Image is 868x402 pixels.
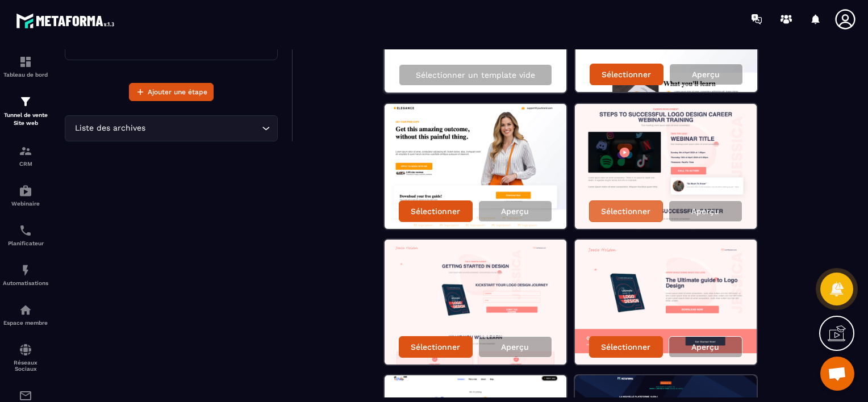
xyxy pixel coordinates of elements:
[3,161,48,167] p: CRM
[385,104,566,229] img: image
[601,207,650,216] p: Sélectionner
[602,70,651,79] p: Sélectionner
[148,86,207,98] span: Ajouter une étape
[72,122,148,135] span: Liste des archives
[129,83,214,101] button: Ajouter une étape
[501,207,529,216] p: Aperçu
[691,342,719,351] p: Aperçu
[19,303,32,317] img: automations
[575,240,757,365] img: image
[65,115,278,141] div: Search for option
[19,263,32,277] img: automations
[691,207,719,216] p: Aperçu
[3,280,48,286] p: Automatisations
[148,122,259,135] input: Search for option
[3,295,48,334] a: automationsautomationsEspace membre
[3,320,48,326] p: Espace membre
[411,342,460,351] p: Sélectionner
[3,200,48,207] p: Webinaire
[3,359,48,372] p: Réseaux Sociaux
[416,70,535,79] p: Sélectionner un template vide
[3,72,48,78] p: Tableau de bord
[501,342,529,351] p: Aperçu
[3,175,48,215] a: automationsautomationsWebinaire
[19,224,32,237] img: scheduler
[3,111,48,127] p: Tunnel de vente Site web
[575,104,757,229] img: image
[3,86,48,136] a: formationformationTunnel de vente Site web
[3,334,48,380] a: social-networksocial-networkRéseaux Sociaux
[3,215,48,255] a: schedulerschedulerPlanificateur
[820,357,854,391] div: Ouvrir le chat
[3,255,48,295] a: automationsautomationsAutomatisations
[19,55,32,69] img: formation
[3,47,48,86] a: formationformationTableau de bord
[19,144,32,158] img: formation
[19,343,32,357] img: social-network
[3,240,48,246] p: Planificateur
[692,70,720,79] p: Aperçu
[3,136,48,175] a: formationformationCRM
[19,95,32,108] img: formation
[411,207,460,216] p: Sélectionner
[16,10,118,31] img: logo
[385,240,566,365] img: image
[19,184,32,198] img: automations
[601,342,650,351] p: Sélectionner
